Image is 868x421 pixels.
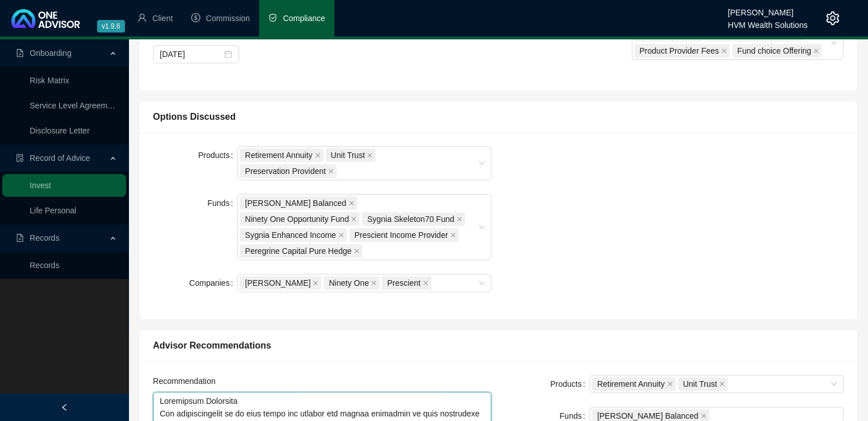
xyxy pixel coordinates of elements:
span: Prescient Income Provider [349,228,459,242]
span: user [138,13,147,22]
span: Allan Gray [240,276,321,290]
span: Compliance [283,14,325,23]
span: Unit Trust [326,148,376,162]
span: Prescient [382,276,431,290]
span: Retirement Annuity [245,149,312,161]
label: Recommendation [153,375,224,387]
span: [PERSON_NAME] Balanced [245,197,346,209]
span: close [423,280,429,286]
span: close [457,216,462,222]
span: Allan Gray Balanced [240,196,357,210]
span: v1.9.6 [97,20,125,33]
a: Life Personal [30,206,76,215]
span: Records [30,233,59,242]
span: Peregrine Capital Pure Hedge [240,244,362,258]
span: file-done [16,154,24,162]
span: Product Provider Fees [639,44,718,57]
a: Service Level Agreement [30,101,119,110]
span: Prescient Income Provider [354,229,448,241]
span: Ninety One Opportunity Fund [240,212,360,226]
span: close [667,381,673,387]
span: close [371,280,377,286]
span: Ninety One [324,276,380,290]
label: Funds [207,194,237,212]
input: Select date [160,48,222,60]
img: 2df55531c6924b55f21c4cf5d4484680-logo-light.svg [11,9,80,28]
span: Commission [206,14,250,23]
span: Sygnia Skeleton70 Fund [362,212,465,226]
span: Fund choice Offering [732,44,822,58]
div: Options Discussed [153,110,843,124]
span: Sygnia Enhanced Income [240,228,347,242]
span: Preservation Provident [240,164,337,178]
span: Retirement Annuity [240,148,323,162]
span: Ninety One [329,277,369,289]
span: Preservation Provident [245,165,326,177]
span: dollar [191,13,200,22]
span: file-pdf [16,234,24,242]
div: Advisor Recommendations [153,338,843,353]
span: Unit Trust [683,378,717,390]
span: Client [152,14,173,23]
span: Unit Trust [678,377,728,391]
span: close [315,152,321,158]
span: Onboarding [30,48,71,58]
span: Fund choice Offering [737,44,812,57]
span: Retirement Annuity [597,378,664,390]
a: Records [30,261,59,270]
div: [PERSON_NAME] [728,3,808,15]
span: close [813,48,819,54]
span: close [338,232,344,238]
span: close [367,152,373,158]
span: Sygnia Enhanced Income [245,229,336,241]
span: close [719,381,725,387]
span: Prescient [387,277,420,289]
div: HVM Wealth Solutions [728,15,808,28]
span: file-pdf [16,49,24,57]
span: Product Provider Fees [634,44,729,58]
span: Retirement Annuity [592,377,675,391]
span: Unit Trust [331,149,365,161]
span: Sygnia Skeleton70 Fund [367,213,454,225]
a: Risk Matrix [30,76,69,85]
span: Ninety One Opportunity Fund [245,213,349,225]
span: close [450,232,456,238]
span: [PERSON_NAME] [245,277,310,289]
span: close [354,248,360,254]
span: close [349,200,354,206]
a: Disclosure Letter [30,126,90,135]
span: close [701,413,706,419]
span: Record of Advice [30,153,90,163]
span: Peregrine Capital Pure Hedge [245,245,352,257]
a: Invest [30,181,51,190]
span: safety [268,13,277,22]
span: close [351,216,357,222]
label: Products [550,375,590,393]
span: close [313,280,318,286]
span: close [721,48,727,54]
label: Products [198,146,237,164]
label: Companies [189,274,238,292]
span: close [328,168,334,174]
span: setting [826,11,839,25]
span: left [60,403,68,411]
